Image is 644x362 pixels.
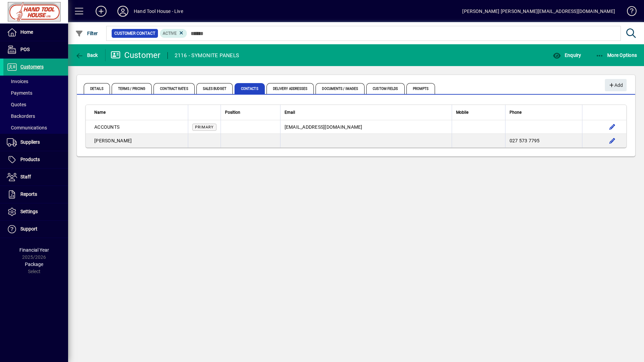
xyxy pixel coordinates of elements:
[510,138,540,143] span: 027 573 7795
[7,102,26,107] span: Quotes
[510,109,578,116] div: Phone
[235,83,265,94] span: Contacts
[94,138,132,143] span: [PERSON_NAME]
[3,151,68,168] a: Products
[3,87,68,99] a: Payments
[285,124,363,130] span: [EMAIL_ADDRESS][DOMAIN_NAME]
[20,47,30,52] span: POS
[7,90,32,96] span: Payments
[84,83,110,94] span: Details
[74,27,100,40] button: Filter
[94,109,184,116] div: Name
[225,109,276,116] div: Position
[225,109,240,116] span: Position
[3,186,68,203] a: Reports
[7,125,47,130] span: Communications
[20,174,31,179] span: Staff
[112,83,152,94] span: Terms / Pricing
[20,157,40,162] span: Products
[551,49,583,61] button: Enquiry
[74,49,100,61] button: Back
[20,64,44,69] span: Customers
[20,209,38,214] span: Settings
[285,109,448,116] div: Email
[94,109,106,116] span: Name
[596,52,637,58] span: More Options
[7,113,35,119] span: Backorders
[3,169,68,186] a: Staff
[25,262,43,267] span: Package
[3,122,68,133] a: Communications
[94,124,119,130] span: ACCOUNTS
[175,50,239,61] div: 2116 - SYMONITE PANELS
[267,83,314,94] span: Delivery Addresses
[90,5,112,17] button: Add
[20,29,33,35] span: Home
[607,135,618,146] button: Edit
[3,76,68,87] a: Invoices
[3,41,68,58] a: POS
[456,109,501,116] div: Mobile
[3,203,68,220] a: Settings
[3,134,68,151] a: Suppliers
[112,5,134,17] button: Profile
[406,83,435,94] span: Prompts
[605,79,627,91] button: Add
[510,109,521,116] span: Phone
[19,247,49,253] span: Financial Year
[20,191,37,197] span: Reports
[160,29,187,38] mat-chip: Activation Status: Active
[196,83,233,94] span: Sales Budget
[607,122,618,132] button: Edit
[456,109,468,116] span: Mobile
[163,31,177,36] span: Active
[3,99,68,110] a: Quotes
[154,83,194,94] span: Contract Rates
[111,50,161,61] div: Customer
[75,31,98,36] span: Filter
[134,6,183,17] div: Hand Tool House - Live
[3,24,68,41] a: Home
[75,52,98,58] span: Back
[462,6,615,17] div: [PERSON_NAME] [PERSON_NAME][EMAIL_ADDRESS][DOMAIN_NAME]
[366,83,404,94] span: Custom Fields
[3,110,68,122] a: Backorders
[594,49,639,61] button: More Options
[20,226,37,232] span: Support
[285,109,295,116] span: Email
[316,83,365,94] span: Documents / Images
[622,1,635,23] a: Knowledge Base
[553,52,581,58] span: Enquiry
[608,80,623,91] span: Add
[3,221,68,238] a: Support
[195,125,214,129] span: Primary
[20,139,40,145] span: Suppliers
[114,30,155,37] span: Customer Contact
[7,79,28,84] span: Invoices
[68,49,106,61] app-page-header-button: Back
